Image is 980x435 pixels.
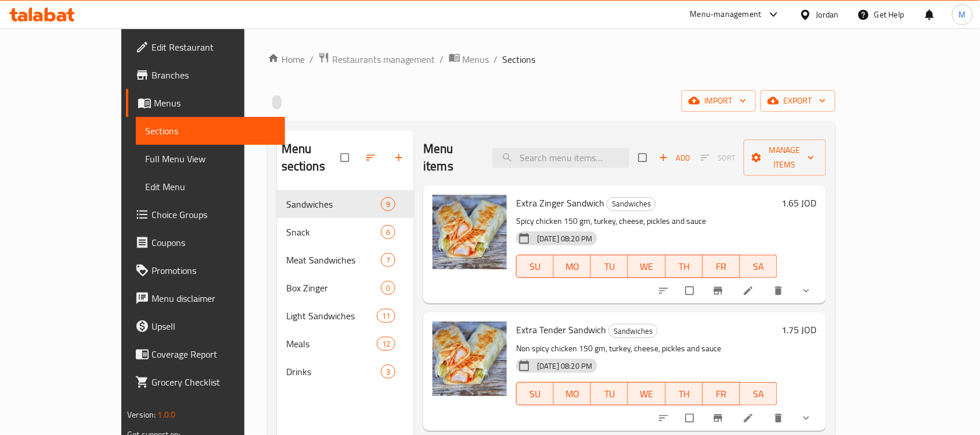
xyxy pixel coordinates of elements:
h6: 1.65 JOD [782,195,817,211]
img: Extra Zinger Sandwich [433,195,507,269]
span: M [959,8,966,21]
button: FR [703,255,740,278]
a: Upsell [126,312,285,340]
span: SU [521,258,549,275]
button: export [761,90,835,112]
span: Meals [286,337,377,351]
button: Branch-specific-item [705,405,733,431]
span: 12 [377,338,395,350]
button: FR [703,382,740,405]
button: TH [666,255,703,278]
span: Edit Restaurant [152,40,276,54]
span: FR [708,386,736,402]
span: Extra Zinger Sandwich [516,194,604,212]
a: Coverage Report [126,340,285,368]
span: Sandwiches [607,197,655,211]
span: Grocery Checklist [152,375,276,389]
a: Coupons [126,229,285,256]
span: Meat Sandwiches [286,253,381,267]
span: 3 [381,366,395,377]
span: WE [633,258,661,275]
button: sort-choices [651,278,679,304]
button: delete [766,278,794,304]
span: MO [559,386,586,402]
a: Promotions [126,256,285,284]
span: Manage items [753,143,817,172]
span: Select section first [693,149,744,167]
span: Full Menu View [145,152,276,166]
a: Edit Menu [136,173,285,201]
h2: Menu sections [282,140,341,175]
a: Edit Restaurant [126,33,285,61]
span: 7 [381,255,395,266]
span: Menus [463,52,489,66]
p: Spicy chicken 150 gm, turkey, cheese, pickles and sauce [516,214,777,229]
a: Branches [126,61,285,89]
button: sort-choices [651,405,679,431]
div: Box Zinger0 [277,274,414,302]
span: Coverage Report [152,347,276,361]
svg: Show Choices [801,285,812,297]
span: Upsell [152,319,276,333]
span: 0 [381,283,395,294]
span: Add [659,151,690,165]
li: / [440,52,444,66]
a: Menus [449,52,489,67]
button: TU [591,255,628,278]
div: Jordan [816,8,839,21]
span: Menus [154,96,276,110]
nav: breadcrumb [268,52,835,67]
div: Sandwiches [607,197,656,211]
div: Drinks3 [277,358,414,386]
button: show more [794,278,822,304]
span: Drinks [286,365,381,379]
div: Snack6 [277,218,414,246]
div: Box Zinger [286,281,381,295]
span: Edit Menu [145,180,276,194]
input: search [492,148,629,168]
a: Choice Groups [126,201,285,229]
span: Sandwiches [609,325,657,338]
span: 9 [381,199,395,210]
button: SA [740,382,777,405]
div: Sandwiches [608,324,658,338]
span: TU [596,386,624,402]
span: Branches [152,68,276,82]
a: Edit menu item [743,412,756,424]
a: Home [268,52,305,66]
span: Menu disclaimer [152,291,276,305]
span: Sandwiches [286,197,381,211]
span: Promotions [152,263,276,277]
button: SA [740,255,777,278]
span: Select section [632,147,656,169]
span: SA [745,258,773,275]
nav: Menu sections [277,186,414,390]
span: Select to update [679,407,703,429]
div: Snack [286,225,381,239]
button: show more [794,405,822,431]
div: items [381,365,395,379]
div: items [381,225,395,239]
button: WE [628,255,665,278]
button: import [682,90,756,112]
svg: Show Choices [801,412,812,424]
span: SA [745,386,773,402]
button: MO [554,255,591,278]
span: Coupons [152,236,276,249]
span: export [770,94,826,108]
a: Edit menu item [743,285,756,297]
span: Version: [127,407,156,422]
button: WE [628,382,665,405]
button: SU [516,255,554,278]
div: Meat Sandwiches7 [277,246,414,274]
div: items [377,337,395,351]
span: [DATE] 08:20 PM [532,361,597,372]
span: 11 [377,311,395,322]
span: WE [633,386,661,402]
a: Menus [126,89,285,117]
span: Select to update [679,280,703,302]
span: 1.0.0 [158,407,176,422]
button: TH [666,382,703,405]
span: Select all sections [334,147,358,169]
